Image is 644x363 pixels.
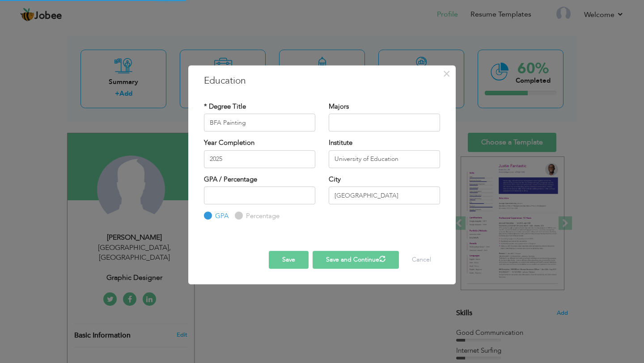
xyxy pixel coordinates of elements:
label: Majors [329,102,349,111]
label: GPA / Percentage [204,175,257,184]
button: Save and Continue [313,251,399,269]
label: City [329,175,341,184]
label: GPA [213,211,229,221]
label: Institute [329,138,352,148]
span: × [443,66,450,82]
label: Year Completion [204,138,254,148]
button: Save [269,251,309,269]
button: Close [439,67,453,81]
label: * Degree Title [204,102,246,111]
h3: Education [204,74,440,88]
label: Percentage [244,211,280,221]
button: Cancel [403,251,440,269]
